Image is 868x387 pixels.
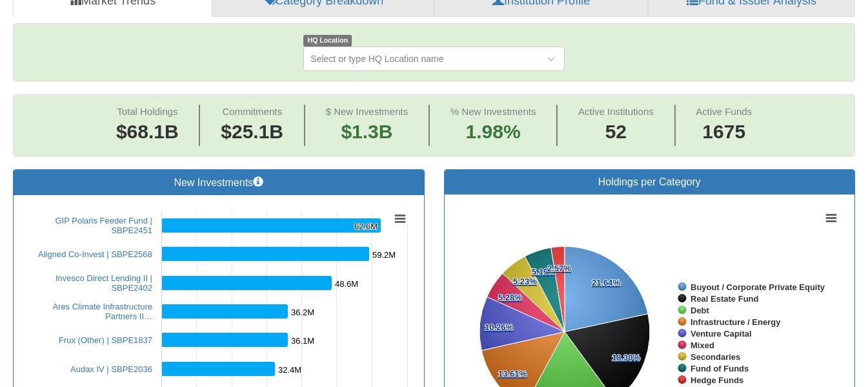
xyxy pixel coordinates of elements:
span: $25.1B [221,121,283,142]
span: Commitments [222,106,282,117]
tspan: 5.28% [498,293,522,302]
a: Audax IV | SBPE2036 [70,364,152,374]
tspan: 36.1M [291,336,314,346]
tspan: 5.19% [532,267,556,277]
tspan: Mixed [691,340,714,350]
tspan: Real Estate Fund [691,294,759,304]
tspan: 2.57% [547,264,571,273]
a: Frux (Other) | SBPE1837 [59,335,152,345]
tspan: Debt [691,306,710,315]
span: 1675 [696,118,752,146]
span: $68.1B [116,121,179,142]
a: Invesco Direct Lending II | SBPE2402 [56,273,152,293]
tspan: 59.2M [372,250,396,260]
a: Ares Climate Infrastructure Partners II… [52,302,152,321]
tspan: 32.4M [278,365,301,375]
tspan: 5.23% [513,277,537,286]
tspan: 62.6M [354,222,378,231]
span: $1.3B [341,121,392,142]
span: Active Institutions [578,106,654,117]
tspan: Hedge Funds [691,375,743,385]
tspan: Venture Capital [691,329,752,339]
h3: Holdings per Category [454,176,845,188]
div: Select or type HQ Location name [310,52,443,65]
span: 52 [578,118,654,146]
tspan: 18.30% [612,353,641,362]
tspan: Fund of Funds [691,364,749,373]
tspan: 10.26% [485,322,514,332]
tspan: Buyout / Corporate Private Equity [691,282,825,292]
span: Total Holdings [117,106,177,117]
tspan: 36.2M [291,308,314,317]
a: Aligned Co-Invest | SBPE2568 [38,249,152,259]
tspan: 48.6M [335,279,358,289]
span: % New Investments [450,106,536,117]
span: $ New Investments [326,106,409,117]
tspan: 13.61% [498,369,527,379]
span: HQ Location [303,35,352,46]
tspan: 21.64% [592,278,621,288]
tspan: Secondaries [691,352,740,362]
span: Active Funds [696,106,752,117]
h3: New Investments [23,176,414,189]
span: 1.98% [450,118,536,146]
tspan: Infrastructure / Energy [691,317,781,327]
a: GIP Polaris Feeder Fund | SBPE2451 [55,216,152,235]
